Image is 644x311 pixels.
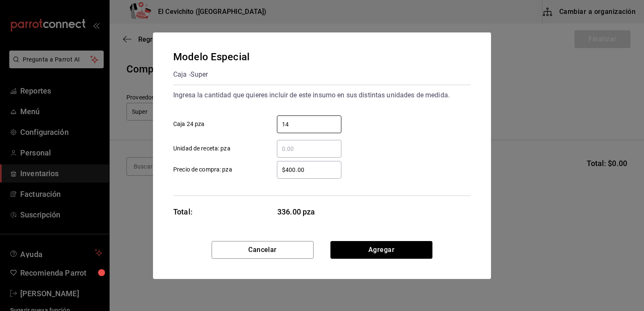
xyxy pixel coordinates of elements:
[173,49,250,64] div: Modelo Especial
[277,206,342,217] span: 336.00 pza
[277,119,341,129] input: Caja 24 pza
[212,241,314,259] button: Cancelar
[173,88,471,102] div: Ingresa la cantidad que quieres incluir de este insumo en sus distintas unidades de medida.
[277,165,341,175] input: Precio de compra: pza
[173,165,232,174] span: Precio de compra: pza
[277,144,341,154] input: Unidad de receta: pza
[173,120,204,129] span: Caja 24 pza
[173,68,250,81] div: Caja - Super
[173,144,231,153] span: Unidad de receta: pza
[330,241,432,259] button: Agregar
[173,206,193,217] div: Total:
